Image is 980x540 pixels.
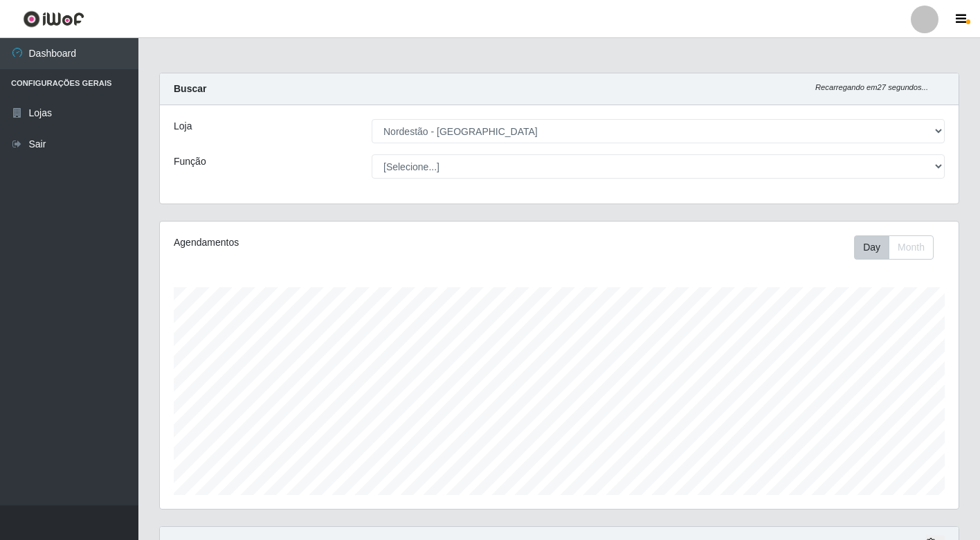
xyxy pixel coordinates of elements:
button: Month [889,235,934,260]
strong: Buscar [174,83,206,94]
div: Toolbar with button groups [854,235,945,260]
button: Day [854,235,889,260]
label: Função [174,154,206,169]
div: Agendamentos [174,235,483,250]
div: First group [854,235,934,260]
label: Loja [174,119,192,134]
i: Recarregando em 27 segundos... [815,83,928,91]
img: CoreUI Logo [23,10,84,28]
